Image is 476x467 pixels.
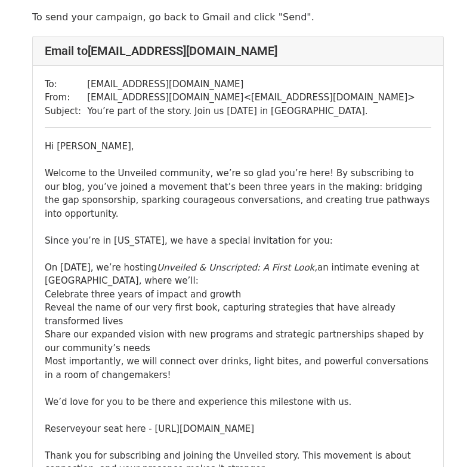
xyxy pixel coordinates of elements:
[157,262,317,273] i: Unveiled & Unscripted: A First Look,
[45,78,87,91] td: To:
[32,11,444,23] p: To send your campaign, go back to Gmail and click "Send".
[416,410,476,467] iframe: Chat Widget
[45,301,431,328] li: Reveal the name of our very first book, capturing strategies that have already transformed lives
[45,44,431,58] h4: Email to [EMAIL_ADDRESS][DOMAIN_NAME]
[87,91,415,105] td: [EMAIL_ADDRESS][DOMAIN_NAME] < [EMAIL_ADDRESS][DOMAIN_NAME] >
[45,288,431,302] li: Celebrate three years of impact and growth
[45,140,431,153] div: Hi [PERSON_NAME],
[45,91,87,105] td: From:
[45,423,81,434] span: Reserve
[87,105,415,118] td: You’re part of the story. Join us [DATE] in [GEOGRAPHIC_DATA].
[45,328,431,355] li: Share our expanded vision with new programs and strategic partnerships shaped by our community’s ...
[87,78,415,91] td: [EMAIL_ADDRESS][DOMAIN_NAME]
[45,105,87,118] td: Subject:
